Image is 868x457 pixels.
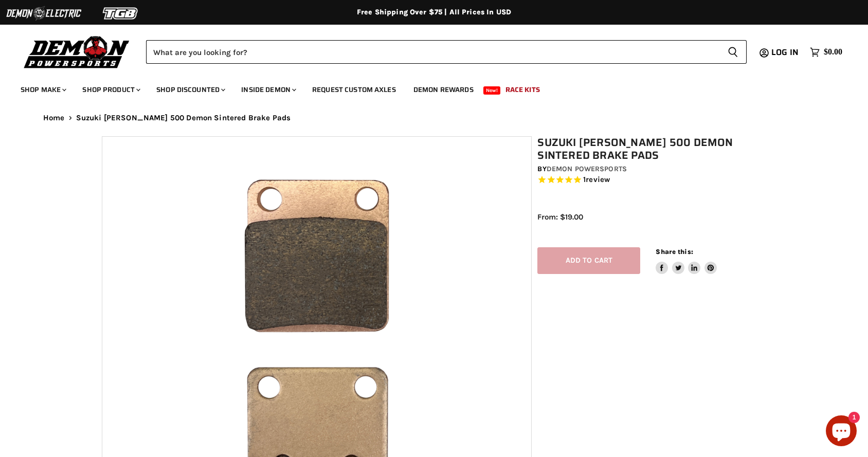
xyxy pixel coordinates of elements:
[823,415,860,449] inbox-online-store-chat: Shopify online store chat
[767,48,805,57] a: Log in
[149,79,231,100] a: Shop Discounted
[13,79,73,100] a: Shop Make
[146,40,719,64] input: Search
[656,247,717,275] aside: Share this:
[21,33,133,70] img: Demon Powersports
[75,79,147,100] a: Shop Product
[586,175,610,185] span: review
[76,114,291,122] span: Suzuki [PERSON_NAME] 500 Demon Sintered Brake Pads
[805,45,847,60] a: $0.00
[771,46,799,59] span: Log in
[23,8,845,17] div: Free Shipping Over $75 | All Prices In USD
[537,163,772,175] div: by
[483,86,501,95] span: New!
[656,248,693,255] span: Share this:
[43,114,65,122] a: Home
[304,79,404,100] a: Request Custom Axles
[23,114,845,122] nav: Breadcrumbs
[583,175,610,185] span: 1 reviews
[5,4,82,23] img: Demon Electric Logo 2
[406,79,481,100] a: Demon Rewards
[146,40,747,64] form: Product
[498,79,548,100] a: Race Kits
[537,212,583,222] span: From: $19.00
[537,175,772,186] span: Rated 5.0 out of 5 stars 1 reviews
[82,4,159,23] img: TGB Logo 2
[719,40,747,64] button: Search
[13,75,840,100] ul: Main menu
[824,47,842,57] span: $0.00
[547,164,627,173] a: Demon Powersports
[233,79,302,100] a: Inside Demon
[537,136,772,162] h1: Suzuki [PERSON_NAME] 500 Demon Sintered Brake Pads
